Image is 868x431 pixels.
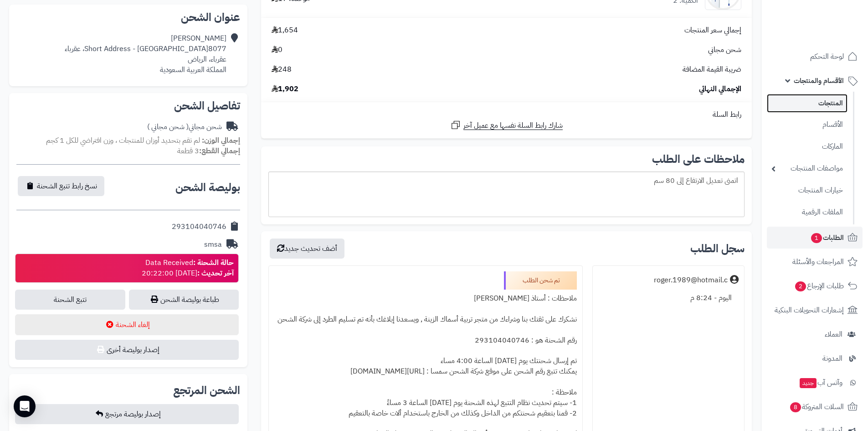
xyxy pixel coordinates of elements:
[799,376,842,389] span: وآتس آب
[199,145,240,156] strong: إجمالي القطع:
[790,402,801,412] span: 8
[683,64,741,75] span: ضريبة القيمة المضافة
[800,378,817,388] span: جديد
[129,290,239,310] a: طباعة بوليصة الشحن
[272,84,298,94] span: 1,902
[767,275,863,297] a: طلبات الإرجاع2
[775,304,844,317] span: إشعارات التحويلات البنكية
[147,122,222,132] div: شحن مجاني
[654,275,728,286] div: roger.1989@hotmail.c
[15,290,125,310] a: تتبع الشحنة
[193,257,234,268] strong: حالة الشحنة :
[173,385,240,396] h2: الشحن المرتجع
[37,181,97,192] span: نسخ رابط تتبع الشحنة
[268,171,745,217] div: اتمنى تعديل الارتفاع إلى 80 سم
[767,94,847,113] a: المنتجات
[767,227,863,249] a: الطلبات1
[172,222,226,232] div: 293104040746
[810,50,844,63] span: لوحة التحكم
[504,271,577,290] div: تم شحن الطلب
[15,404,239,424] button: إصدار بوليصة مرتجع
[767,251,863,273] a: المراجعات والأسئلة
[811,233,822,243] span: 1
[708,45,741,55] span: شحن مجاني
[767,115,847,135] a: الأقسام
[270,239,344,259] button: أضف تحديث جديد
[795,281,806,291] span: 2
[684,25,741,36] span: إجمالي سعر المنتجات
[767,396,863,418] a: السلات المتروكة8
[767,46,863,68] a: لوحة التحكم
[767,323,863,345] a: العملاء
[810,231,844,244] span: الطلبات
[463,120,563,131] span: شارك رابط السلة نفسها مع عميل آخر
[690,243,745,254] h3: سجل الطلب
[767,181,847,200] a: خيارات المنتجات
[65,33,226,75] div: [PERSON_NAME] Short Address - [GEOGRAPHIC_DATA]8077، عقرباء عقرباء، الرياض المملكة العربية السعودية
[202,135,240,146] strong: إجمالي الوزن:
[792,255,844,268] span: المراجعات والأسئلة
[15,340,239,360] button: إصدار بوليصة أخرى
[767,348,863,369] a: المدونة
[767,203,847,222] a: الملفات الرقمية
[767,137,847,156] a: الماركات
[789,400,844,413] span: السلات المتروكة
[265,109,748,120] div: رابط السلة
[822,352,842,365] span: المدونة
[177,145,240,156] small: 3 قطعة
[598,289,739,307] div: اليوم - 8:24 م
[272,45,282,55] span: 0
[175,182,240,193] h2: بوليصة الشحن
[16,12,240,23] h2: عنوان الشحن
[14,395,36,417] div: Open Intercom Messenger
[15,314,239,335] button: إلغاء الشحنة
[794,280,844,292] span: طلبات الإرجاع
[147,121,189,132] span: ( شحن مجاني )
[272,64,292,75] span: 248
[204,239,222,250] div: smsa
[18,176,104,196] button: نسخ رابط تتبع الشحنة
[767,299,863,321] a: إشعارات التحويلات البنكية
[142,258,234,279] div: Data Received [DATE] 20:22:00
[794,74,844,87] span: الأقسام والمنتجات
[272,25,298,36] span: 1,654
[767,159,847,178] a: مواصفات المنتجات
[46,135,200,146] span: لم تقم بتحديد أوزان للمنتجات ، وزن افتراضي للكل 1 كجم
[268,154,745,165] h2: ملاحظات على الطلب
[825,328,842,341] span: العملاء
[16,100,240,111] h2: تفاصيل الشحن
[197,268,234,279] strong: آخر تحديث :
[450,119,563,131] a: شارك رابط السلة نفسها مع عميل آخر
[699,84,741,94] span: الإجمالي النهائي
[767,372,863,394] a: وآتس آبجديد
